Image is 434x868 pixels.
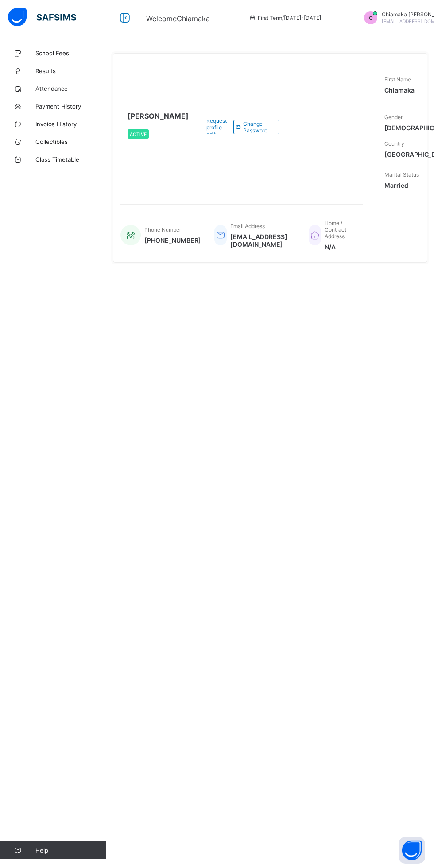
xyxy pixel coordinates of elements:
[35,847,106,854] span: Help
[35,103,106,110] span: Payment History
[249,15,321,21] span: session/term information
[243,120,272,134] span: Change Password
[130,132,147,137] span: Active
[35,67,106,74] span: Results
[35,85,106,92] span: Attendance
[206,117,227,137] span: Request profile edit
[384,140,404,147] span: Country
[35,156,106,163] span: Class Timetable
[146,14,210,23] span: Welcome Chiamaka
[325,220,346,240] span: Home / Contract Address
[35,138,106,145] span: Collectibles
[128,112,189,120] span: [PERSON_NAME]
[144,236,201,244] span: [PHONE_NUMBER]
[230,223,265,229] span: Email Address
[35,50,106,57] span: School Fees
[325,243,354,251] span: N/A
[144,226,181,233] span: Phone Number
[384,114,403,120] span: Gender
[399,837,425,864] button: Open asap
[384,76,411,83] span: First Name
[230,233,295,248] span: [EMAIL_ADDRESS][DOMAIN_NAME]
[35,120,106,128] span: Invoice History
[8,8,76,27] img: safsims
[384,171,419,178] span: Marital Status
[369,15,373,21] span: C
